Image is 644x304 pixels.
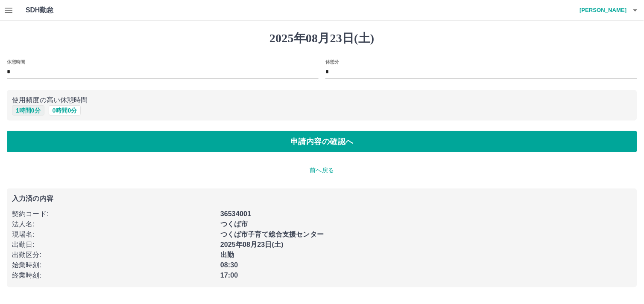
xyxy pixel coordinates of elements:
[49,105,81,116] button: 0時間0分
[12,219,215,229] p: 法人名 :
[220,220,248,228] b: つくば市
[220,210,251,217] b: 36534001
[220,231,324,238] b: つくば市子育て総合支援センター
[7,31,637,46] h1: 2025年08月23日(土)
[12,95,632,105] p: 使用頻度の高い休憩時間
[325,58,339,65] label: 休憩分
[7,131,637,152] button: 申請内容の確認へ
[12,260,215,270] p: 始業時刻 :
[7,58,25,65] label: 休憩時間
[220,272,238,279] b: 17:00
[12,250,215,260] p: 出勤区分 :
[12,229,215,240] p: 現場名 :
[7,166,637,175] p: 前へ戻る
[12,209,215,219] p: 契約コード :
[12,270,215,281] p: 終業時刻 :
[12,195,632,202] p: 入力済の内容
[220,251,234,258] b: 出勤
[220,261,238,269] b: 08:30
[12,240,215,250] p: 出勤日 :
[12,105,44,116] button: 1時間0分
[220,241,284,248] b: 2025年08月23日(土)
